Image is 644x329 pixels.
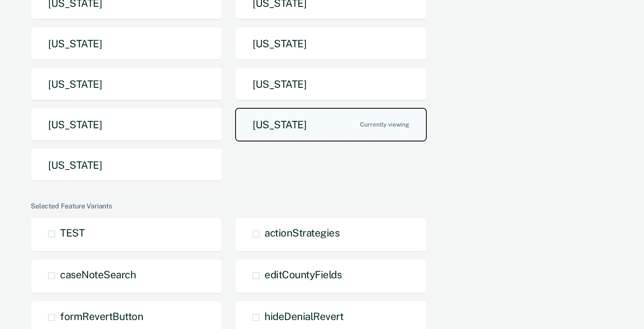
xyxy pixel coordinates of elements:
span: editCountyFields [264,268,342,280]
span: TEST [60,227,84,239]
button: [US_STATE] [235,67,427,101]
div: Selected Feature Variants [31,202,610,210]
button: [US_STATE] [235,27,427,61]
span: caseNoteSearch [60,268,136,280]
button: [US_STATE] [31,108,222,141]
span: hideDenialRevert [264,310,343,322]
button: [US_STATE] [31,67,222,101]
button: [US_STATE] [31,27,222,61]
span: actionStrategies [264,227,339,239]
span: formRevertButton [60,310,143,322]
button: [US_STATE] [235,108,427,141]
button: [US_STATE] [31,148,222,182]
